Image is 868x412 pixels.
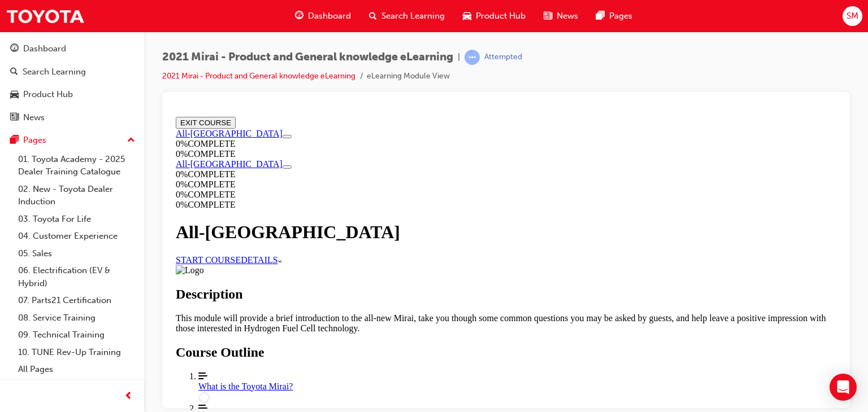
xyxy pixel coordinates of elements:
[484,52,522,63] div: Attempted
[465,50,480,65] span: learningRecordVerb_ATTEMPT-icon
[27,269,665,279] div: What is the Toyota Mirai?
[454,5,535,28] a: car-iconProduct Hub
[5,130,140,151] button: Pages
[5,37,665,47] div: 0 % COMPLETE
[127,133,135,148] span: up-icon
[286,5,360,28] a: guage-iconDashboard
[830,374,857,401] div: Open Intercom Messenger
[14,361,140,378] a: All Pages
[587,5,641,28] a: pages-iconPages
[5,47,163,77] section: Course Information
[23,88,73,101] div: Product Hub
[295,9,303,23] span: guage-icon
[23,111,45,124] div: News
[5,107,140,128] a: News
[843,6,862,26] button: SM
[557,10,578,23] span: News
[476,10,526,23] span: Product Hub
[5,174,665,190] h2: Description
[5,57,163,67] div: 0 % COMPLETE
[360,5,454,28] a: search-iconSearch Learning
[5,77,665,87] div: 0 % COMPLETE
[162,51,453,64] span: 2021 Mirai - Product and General knowledge eLearning
[70,143,106,152] span: DETAILS
[5,67,163,77] div: 0 % COMPLETE
[14,227,140,245] a: 04. Customer Experience
[5,16,111,26] a: All-[GEOGRAPHIC_DATA]
[14,344,140,361] a: 10. TUNE Rev-Up Training
[544,9,552,23] span: news-icon
[6,3,85,29] img: Trak
[5,201,665,221] p: This module will provide a brief introduction to the all-new Mirai, take you though some common q...
[847,10,858,23] span: SM
[14,211,140,228] a: 03. Toyota For Life
[10,67,18,77] span: search-icon
[367,70,450,83] li: eLearning Module View
[308,10,351,23] span: Dashboard
[70,143,110,152] a: DETAILS
[5,84,140,105] a: Product Hub
[463,9,471,23] span: car-icon
[10,135,19,146] span: pages-icon
[14,181,140,211] a: 02. New - Toyota Dealer Induction
[124,389,133,404] span: prev-icon
[5,5,64,16] button: EXIT COURSE
[458,51,460,64] span: |
[23,134,46,147] div: Pages
[5,36,140,130] button: DashboardSearch LearningProduct HubNews
[27,259,665,291] a: What is the Toyota Mirai?
[14,292,140,309] a: 07. Parts21 Certification
[5,38,140,59] a: Dashboard
[5,47,111,56] a: All-[GEOGRAPHIC_DATA]
[14,245,140,262] a: 05. Sales
[14,262,140,292] a: 06. Electrification (EV & Hybrid)
[5,233,665,248] h2: Course Outline
[5,62,140,82] a: Search Learning
[23,42,66,55] div: Dashboard
[162,71,355,81] a: 2021 Mirai - Product and General knowledge eLearning
[5,109,665,130] h1: All-[GEOGRAPHIC_DATA]
[5,87,665,98] div: 0 % COMPLETE
[609,10,632,23] span: Pages
[10,113,19,123] span: news-icon
[369,9,377,23] span: search-icon
[535,5,587,28] a: news-iconNews
[596,9,605,23] span: pages-icon
[10,90,19,100] span: car-icon
[5,27,665,37] div: 0 % COMPLETE
[5,153,33,163] img: Logo
[14,151,140,181] a: 01. Toyota Academy - 2025 Dealer Training Catalogue
[23,65,86,78] div: Search Learning
[10,44,19,54] span: guage-icon
[5,143,70,152] a: START COURSE
[381,10,445,23] span: Search Learning
[14,326,140,344] a: 09. Technical Training
[14,309,140,327] a: 08. Service Training
[5,16,665,47] section: Course Information
[27,291,665,333] span: The What is a Hydrogen Fuel Cell Electric Vehicle (FCEV)? lesson is currently unavailable: Lesson...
